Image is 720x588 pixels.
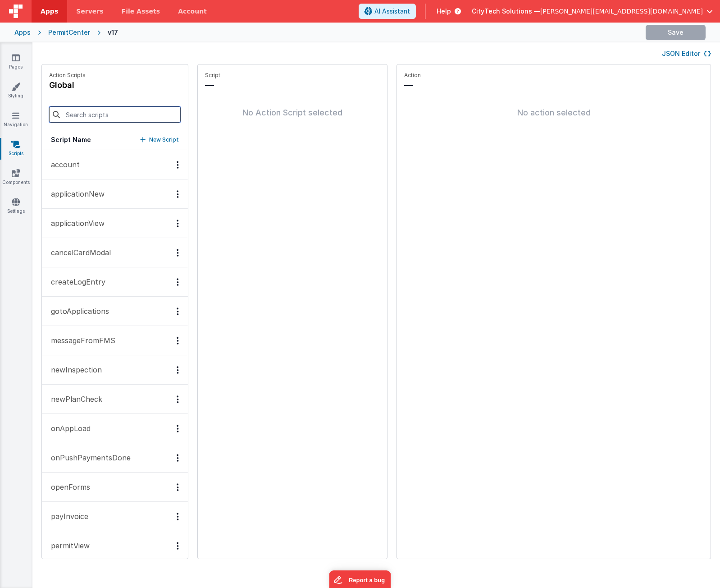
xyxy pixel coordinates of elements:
div: Options [171,366,184,374]
button: cancelCardModal [42,238,188,267]
button: AI Assistant [359,4,416,19]
p: gotoApplications [46,306,109,317]
div: No action selected [404,106,703,119]
p: applicationView [46,218,105,229]
button: newInspection [42,355,188,385]
p: messageFromFMS [46,335,115,346]
p: newInspection [46,364,102,375]
p: applicationNew [46,188,105,199]
button: newPlanCheck [42,385,188,414]
h5: Script Name [51,135,91,144]
p: newPlanCheck [46,394,102,404]
button: permitView [42,531,188,560]
div: PermitCenter [48,28,90,37]
button: createLogEntry [42,267,188,297]
button: applicationView [42,209,188,238]
span: Help [437,7,451,16]
button: JSON Editor [662,49,711,58]
p: New Script [149,135,179,144]
div: Options [171,249,184,257]
span: File Assets [122,7,160,16]
button: onPushPaymentsDone [42,443,188,473]
p: Action Scripts [49,72,86,79]
button: gotoApplications [42,297,188,326]
span: Servers [76,7,103,16]
div: Options [171,513,184,520]
p: onAppLoad [46,423,91,434]
h4: global [49,79,86,92]
button: messageFromFMS [42,326,188,355]
div: Options [171,337,184,345]
p: payInvoice [46,511,88,522]
div: v17 [108,28,119,37]
button: account [42,150,188,179]
div: Options [171,308,184,315]
div: Options [171,454,184,462]
div: Options [171,542,184,550]
button: onAppLoad [42,414,188,443]
div: Options [171,278,184,286]
button: payInvoice [42,502,188,531]
p: — [404,79,703,92]
span: CityTech Solutions — [472,7,540,16]
div: Options [171,395,184,403]
input: Search scripts [49,106,181,123]
span: [PERSON_NAME][EMAIL_ADDRESS][DOMAIN_NAME] [540,7,703,16]
p: createLogEntry [46,276,105,287]
div: No Action Script selected [205,106,380,119]
p: cancelCardModal [46,247,111,258]
div: Options [171,483,184,491]
button: Save [646,25,706,40]
p: Script [205,72,380,79]
div: Options [171,161,184,169]
p: Action [404,72,703,79]
div: Options [171,425,184,432]
button: New Script [140,135,179,144]
p: account [46,159,80,170]
div: Options [171,190,184,198]
span: AI Assistant [374,7,410,16]
div: Apps [14,28,31,37]
p: openForms [46,482,90,492]
button: openForms [42,473,188,502]
span: Apps [41,7,58,16]
div: Options [171,220,184,227]
p: permitView [46,540,90,551]
p: onPushPaymentsDone [46,452,131,463]
p: — [205,79,380,92]
button: CityTech Solutions — [PERSON_NAME][EMAIL_ADDRESS][DOMAIN_NAME] [472,7,713,16]
button: applicationNew [42,179,188,209]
